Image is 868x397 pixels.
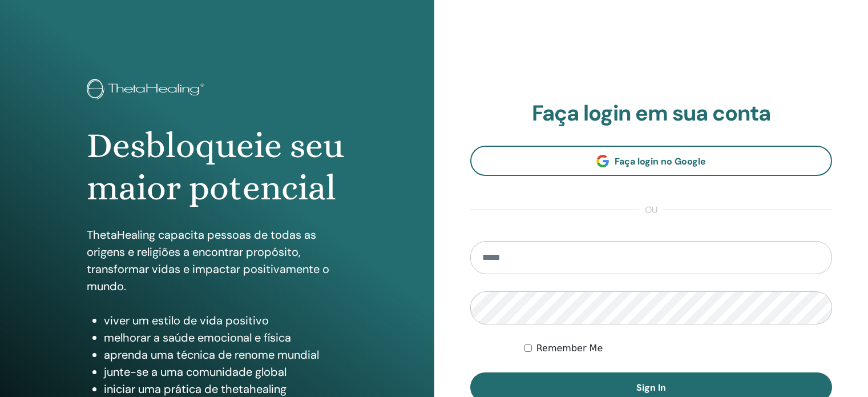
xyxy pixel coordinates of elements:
[470,146,833,176] a: Faça login no Google
[636,382,666,394] span: Sign In
[536,342,603,355] label: Remember Me
[104,312,348,329] li: viver um estilo de vida positivo
[470,101,833,127] h2: Faça login em sua conta
[104,329,348,346] li: melhorar a saúde emocional e física
[104,346,348,363] li: aprenda uma técnica de renome mundial
[104,363,348,380] li: junte-se a uma comunidade global
[524,342,832,355] div: Keep me authenticated indefinitely or until I manually logout
[615,155,706,167] span: Faça login no Google
[87,125,348,210] h1: Desbloqueie seu maior potencial
[639,203,663,217] span: ou
[87,226,348,295] p: ThetaHealing capacita pessoas de todas as origens e religiões a encontrar propósito, transformar ...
